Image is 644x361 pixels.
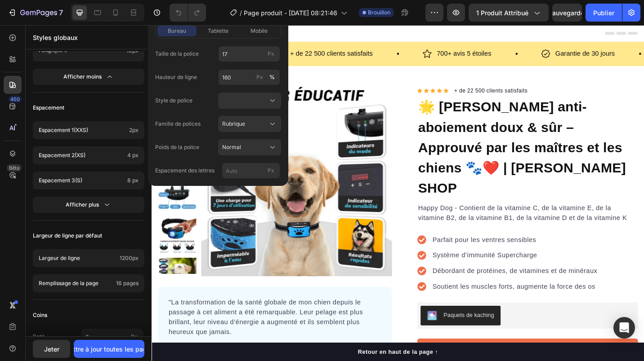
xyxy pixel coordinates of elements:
span: Largeur de ligne par défaut [33,230,102,241]
span: tablette [208,27,228,35]
span: mobile [250,27,268,35]
span: Espacement [33,102,64,113]
p: Espacement 1 [39,126,125,134]
button: Paquets de kaching [295,308,382,329]
button: Rubrique [218,116,281,132]
font: Remplissage de la page [39,280,98,286]
span: (xxs) [74,127,88,133]
p: Parfait pour les ventres sensibles [308,230,488,241]
span: 4 px [127,151,139,159]
label: Style de police [155,97,192,105]
div: % [269,73,275,81]
label: Famille de polices [155,120,201,128]
span: (s) [75,177,82,184]
span: bureau [168,27,186,35]
p: Styles globaux [33,33,144,42]
span: Sauvegarder [548,9,586,17]
p: + de 22 500 clients satisfaits [331,67,412,76]
div: 450 [9,96,22,103]
h1: 🌟 [PERSON_NAME] anti-aboiement doux & sûr – Approuvé par les maîtres et les chiens 🐾❤️ | [PERSON_... [291,78,533,191]
label: Poids de la police [155,143,199,151]
p: 700+ avis 5 étoiles [312,25,372,38]
span: Rubrique [222,120,245,128]
font: Publier [593,8,614,18]
p: Espacement 3 [39,176,124,185]
span: 8 px [127,176,139,185]
button: Jeter [33,340,70,358]
span: Coins [33,310,47,321]
font: Px [256,73,263,81]
span: 16 pages [116,279,139,287]
p: Happy Dog - Contient de la vitamine C, de la vitamine E, de la vitamine B2, de la vitamine B1, de... [292,195,532,217]
div: Bêta [7,164,22,172]
button: % [254,72,265,83]
span: Normal [222,143,241,151]
span: (xs) [75,152,85,158]
p: 7 [59,7,63,18]
div: Annuler/Rétablir [170,4,206,22]
label: Hauteur de ligne [155,73,197,81]
p: Espacement 2 [39,151,124,159]
p: "La transformation de la santé globale de mon chien depuis le passage à cet aliment a été remarqu... [18,299,251,342]
div: Ouvrez Intercom Messenger [613,317,635,339]
font: Afficher plus [66,201,99,209]
font: Jeter [44,344,59,354]
span: Px [131,333,138,340]
button: Afficher moins [33,69,144,85]
button: 7 [4,4,67,22]
span: Px [268,167,274,174]
input: Px [218,46,280,62]
p: + de 22 500 clients satisfaits [152,25,242,38]
button: Px [267,72,277,83]
p: Débordant de protéines, de vitamines et de minéraux [308,264,488,275]
input: Px% [218,69,280,85]
font: Afficher moins [63,73,102,81]
span: / [240,8,242,18]
button: Mettre à jour toutes les pages [74,340,144,358]
span: Petit [33,333,81,341]
span: Page produit - [DATE] 08:21:46 [244,8,337,18]
span: Px [268,50,274,57]
font: Largeur de ligne [39,255,80,261]
button: Afficher plus [33,197,144,213]
input: Px [81,329,143,345]
span: 2px [129,126,139,134]
label: Espacement des lettres [155,167,215,175]
iframe: Design area [152,25,644,361]
button: Sauvegarder [552,4,582,22]
p: Garantie de 30 jours [442,25,507,38]
p: Système d’immunité Supercharge [308,247,488,258]
img: KachingBundles.png [302,313,313,324]
font: Mettre à jour toutes les pages [64,344,154,354]
button: Publier [586,4,622,22]
span: 1 produit attribué [476,8,528,18]
p: Soutient les muscles forts, augmente la force des os [308,281,488,292]
label: Taille de la police [155,50,199,58]
span: Brouillon [368,9,390,17]
button: Normal [218,139,281,155]
span: 1200px [120,254,139,262]
div: Paquets de kaching [320,313,375,322]
button: 1 produit attribué [469,4,549,22]
input: Px [222,163,280,179]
